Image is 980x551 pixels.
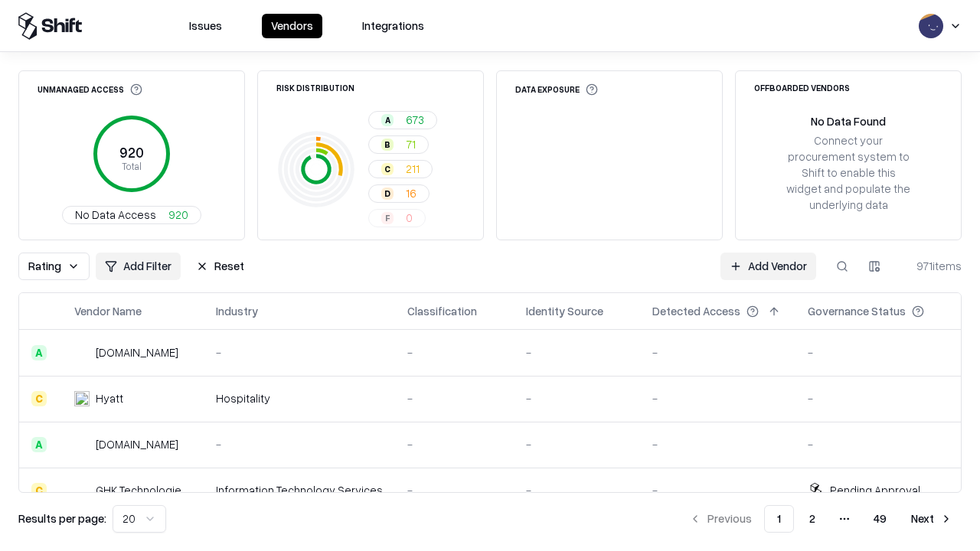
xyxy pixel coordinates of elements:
[754,83,850,92] div: Offboarded Vendors
[652,436,783,452] div: -
[216,303,258,319] div: Industry
[96,436,178,452] div: [DOMAIN_NAME]
[680,505,962,533] nav: pagination
[216,390,383,406] div: Hospitality
[720,253,816,280] a: Add Vendor
[797,505,828,533] button: 2
[406,136,416,152] span: 71
[808,344,949,360] div: -
[526,303,603,319] div: Identity Source
[785,132,912,214] div: Connect your procurement system to Shift to enable this widget and populate the underlying data
[96,344,178,360] div: [DOMAIN_NAME]
[900,258,962,274] div: 971 items
[31,483,47,498] div: C
[216,436,383,452] div: -
[526,344,628,360] div: -
[368,184,430,203] button: D16
[381,139,394,151] div: B
[216,344,383,360] div: -
[96,253,181,280] button: Add Filter
[368,111,437,129] button: A673
[381,187,394,200] div: D
[75,207,156,223] span: No Data Access
[74,345,90,360] img: intrado.com
[276,83,354,92] div: Risk Distribution
[902,505,962,533] button: Next
[515,83,598,96] div: Data Exposure
[808,390,949,406] div: -
[18,253,90,280] button: Rating
[381,114,394,126] div: A
[830,482,920,498] div: Pending Approval
[652,303,740,319] div: Detected Access
[368,135,429,154] button: B71
[526,482,628,498] div: -
[526,390,628,406] div: -
[18,510,106,527] p: Results per page:
[31,437,47,452] div: A
[353,14,433,38] button: Integrations
[811,113,886,129] div: No Data Found
[31,345,47,360] div: A
[74,391,90,406] img: Hyatt
[406,112,424,128] span: 673
[808,303,906,319] div: Governance Status
[262,14,322,38] button: Vendors
[407,436,501,452] div: -
[407,303,477,319] div: Classification
[28,258,61,274] span: Rating
[381,163,394,175] div: C
[168,207,188,223] span: 920
[96,482,191,498] div: GHK Technologies Inc.
[38,83,142,96] div: Unmanaged Access
[119,144,144,161] tspan: 920
[74,437,90,452] img: primesec.co.il
[368,160,433,178] button: C211
[652,482,783,498] div: -
[406,161,420,177] span: 211
[407,390,501,406] div: -
[74,303,142,319] div: Vendor Name
[180,14,231,38] button: Issues
[96,390,123,406] div: Hyatt
[652,344,783,360] div: -
[861,505,899,533] button: 49
[407,344,501,360] div: -
[406,185,416,201] span: 16
[652,390,783,406] div: -
[764,505,794,533] button: 1
[31,391,47,406] div: C
[74,483,90,498] img: GHK Technologies Inc.
[216,482,383,498] div: Information Technology Services
[526,436,628,452] div: -
[122,160,142,172] tspan: Total
[808,436,949,452] div: -
[407,482,501,498] div: -
[187,253,253,280] button: Reset
[62,206,201,224] button: No Data Access920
